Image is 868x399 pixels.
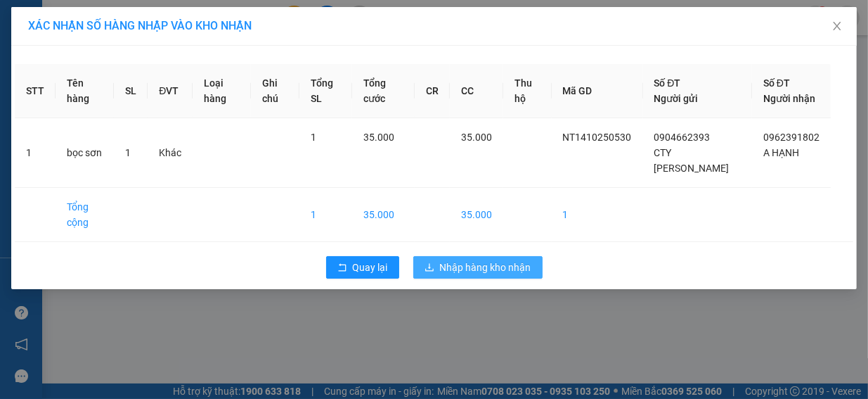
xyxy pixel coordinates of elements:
[763,132,820,143] span: 0962391802
[326,256,399,279] button: rollbackQuay lại
[114,64,148,118] th: SL
[148,118,193,188] td: Khác
[425,262,434,274] span: download
[337,262,347,274] span: rollback
[299,188,352,242] td: 1
[28,19,252,32] span: XÁC NHẬN SỐ HÀNG NHẬP VÀO KHO NHẬN
[763,93,815,104] span: Người nhận
[15,64,56,118] th: STT
[654,147,730,174] span: CTY [PERSON_NAME]
[503,64,551,118] th: Thu hộ
[299,64,352,118] th: Tổng SL
[415,64,450,118] th: CR
[148,64,193,118] th: ĐVT
[654,93,699,104] span: Người gửi
[552,188,643,242] td: 1
[353,260,388,275] span: Quay lại
[193,64,250,118] th: Loại hàng
[251,64,300,118] th: Ghi chú
[654,132,711,143] span: 0904662393
[311,132,316,143] span: 1
[440,260,531,275] span: Nhập hàng kho nhận
[450,188,503,242] td: 35.000
[552,64,643,118] th: Mã GD
[15,118,56,188] td: 1
[352,64,415,118] th: Tổng cước
[352,188,415,242] td: 35.000
[654,77,681,89] span: Số ĐT
[563,132,632,143] span: NT1410250530
[831,20,843,32] span: close
[450,64,503,118] th: CC
[763,77,790,89] span: Số ĐT
[56,188,114,242] td: Tổng cộng
[817,7,857,46] button: Close
[56,64,114,118] th: Tên hàng
[461,132,492,143] span: 35.000
[125,147,131,158] span: 1
[413,256,543,279] button: downloadNhập hàng kho nhận
[763,147,799,158] span: A HẠNH
[363,132,394,143] span: 35.000
[56,118,114,188] td: bọc sơn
